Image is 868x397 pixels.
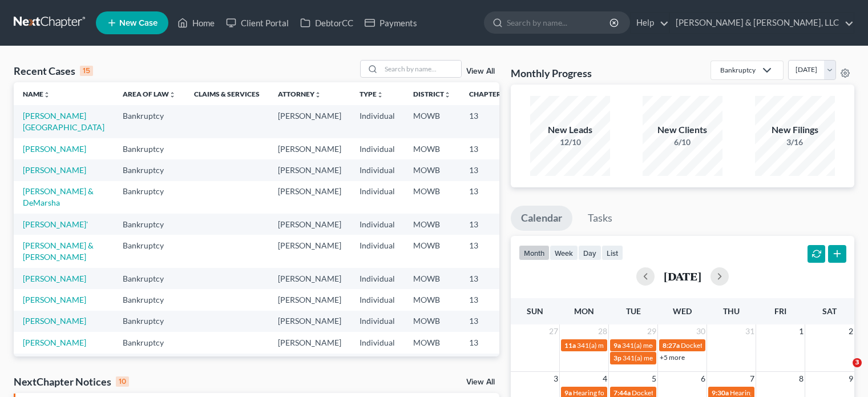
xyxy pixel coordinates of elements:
i: unfold_more [314,91,321,98]
td: Individual [350,332,404,353]
td: [PERSON_NAME] [269,289,350,310]
td: Individual [350,354,404,375]
a: Help [631,13,669,33]
td: 13 [460,105,517,138]
td: MOWB [404,289,460,310]
td: [PERSON_NAME] [269,332,350,353]
span: 30 [695,324,706,338]
td: Bankruptcy [114,311,185,332]
button: list [601,245,623,260]
i: unfold_more [43,91,50,98]
div: 3/16 [755,137,835,148]
div: 10 [116,376,129,387]
td: [PERSON_NAME] [269,214,350,235]
a: Calendar [511,206,572,231]
div: Bankruptcy [720,65,756,75]
td: [PERSON_NAME] [269,138,350,159]
div: 12/10 [530,137,610,148]
input: Search by name... [507,12,611,33]
div: 15 [80,66,93,76]
i: unfold_more [377,91,383,98]
td: MOWB [404,105,460,138]
span: 2 [847,324,854,338]
td: 13 [460,289,517,310]
span: 341(a) meeting for [PERSON_NAME] [622,341,732,350]
span: Mon [574,306,594,316]
a: Typeunfold_more [360,90,383,98]
div: Recent Cases [14,64,93,78]
span: 3 [853,358,862,367]
span: Thu [723,306,740,316]
span: New Case [119,19,158,27]
span: Fri [774,306,786,316]
td: Individual [350,268,404,289]
i: unfold_more [444,91,451,98]
td: Bankruptcy [114,289,185,310]
a: [PERSON_NAME] [23,338,86,347]
span: Wed [673,306,692,316]
td: MOWB [404,332,460,353]
a: Area of Lawunfold_more [123,90,176,98]
a: Payments [359,13,423,33]
a: Chapterunfold_more [469,90,508,98]
td: Bankruptcy [114,159,185,181]
td: [PERSON_NAME] [269,105,350,138]
span: 341(a) meeting for [PERSON_NAME] & [PERSON_NAME] [577,341,748,350]
td: 13 [460,268,517,289]
a: Tasks [578,206,623,231]
a: [PERSON_NAME][GEOGRAPHIC_DATA] [23,111,104,132]
td: MOWB [404,311,460,332]
a: Nameunfold_more [23,90,50,98]
span: 8:27a [663,341,680,350]
td: [PERSON_NAME] [269,181,350,214]
span: Sun [527,306,543,316]
span: 3p [613,354,621,362]
td: Bankruptcy [114,268,185,289]
h2: [DATE] [664,270,701,282]
td: 13 [460,138,517,159]
div: NextChapter Notices [14,375,129,388]
td: MOWB [404,268,460,289]
span: 6 [700,372,706,386]
td: Bankruptcy [114,214,185,235]
td: Individual [350,311,404,332]
td: MOWB [404,235,460,267]
td: Individual [350,181,404,214]
iframe: Intercom live chat [829,358,857,386]
td: Bankruptcy [114,105,185,138]
div: 6/10 [643,137,722,148]
h3: Monthly Progress [511,66,592,80]
span: 11a [564,341,576,350]
a: Client Portal [220,13,294,33]
div: New Clients [643,123,722,137]
span: 9a [613,341,621,350]
a: Attorneyunfold_more [278,90,321,98]
span: 9:30a [712,388,729,397]
a: View All [466,67,495,75]
td: Individual [350,159,404,181]
span: 1 [798,324,805,338]
span: Hearing for [PERSON_NAME] [573,388,662,397]
td: MOWB [404,159,460,181]
td: Bankruptcy [114,354,185,375]
td: [PERSON_NAME] [269,235,350,267]
span: Docket Text: for [PERSON_NAME] [681,341,783,350]
a: Home [172,13,220,33]
td: 13 [460,181,517,214]
td: 13 [460,235,517,267]
a: [PERSON_NAME]' [23,219,88,229]
a: [PERSON_NAME] [23,274,86,283]
a: [PERSON_NAME] & [PERSON_NAME], LLC [670,13,854,33]
button: week [550,245,578,260]
td: 13 [460,354,517,375]
td: 13 [460,214,517,235]
span: Tue [626,306,641,316]
a: View All [466,378,495,386]
td: Individual [350,214,404,235]
a: DebtorCC [294,13,359,33]
td: MOWB [404,354,460,375]
a: [PERSON_NAME] [23,316,86,326]
td: MOWB [404,181,460,214]
span: 341(a) meeting for [PERSON_NAME] & [PERSON_NAME] [623,354,793,362]
td: Individual [350,235,404,267]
